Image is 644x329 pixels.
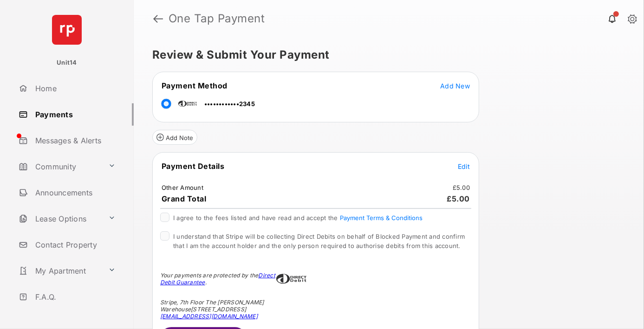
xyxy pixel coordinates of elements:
strong: One Tap Payment [169,13,265,24]
a: Community [15,155,104,178]
td: £5.00 [452,183,470,192]
span: ••••••••••••2345 [204,100,255,107]
a: [EMAIL_ADDRESS][DOMAIN_NAME] [160,313,258,320]
h5: Review & Submit Your Payment [152,49,618,60]
p: Unit14 [57,58,77,67]
a: Payments [15,103,134,126]
a: Messages & Alerts [15,129,134,152]
span: Payment Method [162,81,228,90]
span: £5.00 [447,194,470,203]
span: Add New [440,82,470,90]
button: I agree to the fees listed and have read and accept the [340,214,423,222]
button: Edit [458,161,470,171]
button: Add New [440,81,470,90]
span: I agree to the fees listed and have read and accept the [173,214,423,222]
span: Payment Details [162,161,225,171]
a: Contact Property [15,234,134,256]
span: Edit [458,162,470,170]
span: Grand Total [162,194,207,203]
div: Your payments are protected by the . [160,272,276,286]
td: Other Amount [161,183,204,192]
a: Lease Options [15,208,104,230]
a: Announcements [15,181,134,204]
a: Direct Debit Guarantee [160,272,275,286]
a: Home [15,77,134,100]
img: svg+xml;base64,PHN2ZyB4bWxucz0iaHR0cDovL3d3dy53My5vcmcvMjAwMC9zdmciIHdpZHRoPSI2NCIgaGVpZ2h0PSI2NC... [52,15,82,45]
span: I understand that Stripe will be collecting Direct Debits on behalf of Blocked Payment and confir... [173,233,465,249]
button: Add Note [152,130,197,145]
a: F.A.Q. [15,286,134,308]
a: My Apartment [15,260,104,282]
div: Stripe, 7th Floor The [PERSON_NAME] Warehouse [STREET_ADDRESS] [160,299,276,320]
